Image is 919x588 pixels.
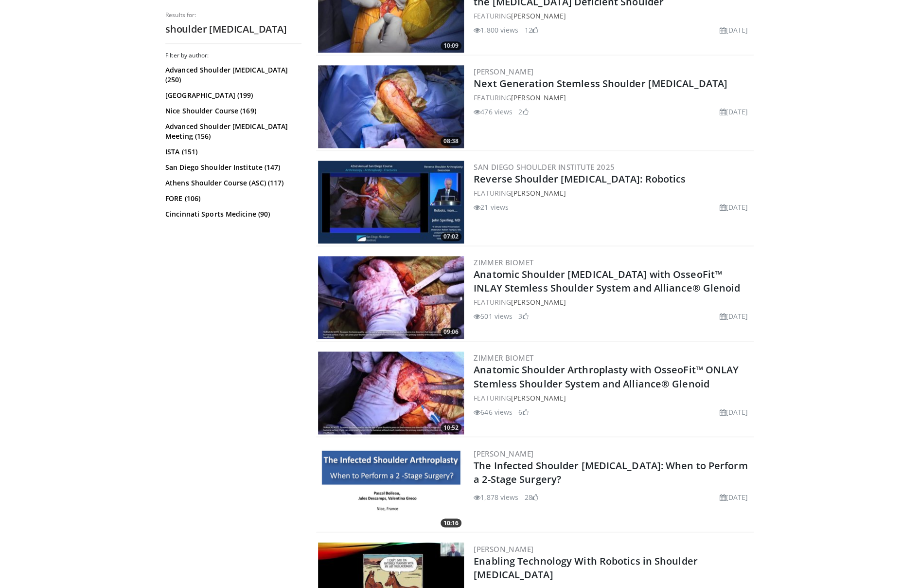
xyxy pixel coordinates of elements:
[474,268,740,294] a: Anatomic Shoulder [MEDICAL_DATA] with OsseoFit™ INLAY Stemless Shoulder System and Alliance® Glenoid
[318,351,464,434] img: 68921608-6324-4888-87da-a4d0ad613160.300x170_q85_crop-smart_upscale.jpg
[318,65,464,148] img: b5adb457-3940-44a6-abfb-a80c5bdc43e3.300x170_q85_crop-smart_upscale.jpg
[474,392,752,403] div: FEATURING
[474,11,752,21] div: FEATURING
[474,492,518,502] li: 1,878 views
[474,353,533,363] a: Zimmer Biomet
[165,52,301,59] h3: Filter by author:
[165,91,299,100] a: [GEOGRAPHIC_DATA] (199)
[165,106,299,116] a: Nice Shoulder Course (169)
[165,23,301,36] h2: shoulder [MEDICAL_DATA]
[474,188,752,198] div: FEATURING
[474,406,513,417] li: 646 views
[318,447,464,530] img: 23223380-1de9-4001-9a9f-8a65c81ba065.png.300x170_q85_crop-smart_upscale.png
[165,194,299,203] a: FORE (106)
[165,178,299,188] a: Athens Shoulder Course (ASC) (117)
[474,544,533,553] a: [PERSON_NAME]
[318,161,464,243] img: 43808b3e-9fd9-493c-b542-3136e7fb7b40.300x170_q85_crop-smart_upscale.jpg
[474,172,686,185] a: Reverse Shoulder [MEDICAL_DATA]: Robotics
[474,257,533,267] a: Zimmer Biomet
[511,297,566,307] a: [PERSON_NAME]
[165,122,299,141] a: Advanced Shoulder [MEDICAL_DATA] Meeting (156)
[165,147,299,157] a: ISTA (151)
[318,351,464,434] a: 10:52
[165,65,299,85] a: Advanced Shoulder [MEDICAL_DATA] (250)
[474,92,752,103] div: FEATURING
[719,406,748,417] li: [DATE]
[474,311,513,321] li: 501 views
[524,492,538,502] li: 28
[318,65,464,148] a: 08:38
[474,202,509,212] li: 21 views
[474,363,739,390] a: Anatomic Shoulder Arthroplasty with OsseoFit™ ONLAY Stemless Shoulder System and Alliance® Glenoid
[474,25,518,35] li: 1,800 views
[318,447,464,530] a: 10:16
[318,256,464,339] img: 59d0d6d9-feca-4357-b9cd-4bad2cd35cb6.300x170_q85_crop-smart_upscale.jpg
[719,107,748,117] li: [DATE]
[474,297,752,307] div: FEATURING
[165,209,299,219] a: Cincinnati Sports Medicine (90)
[474,67,533,76] a: [PERSON_NAME]
[318,161,464,243] a: 07:02
[441,518,461,527] span: 10:16
[165,11,301,19] p: Results for:
[441,232,461,241] span: 07:02
[318,256,464,339] a: 09:06
[441,423,461,432] span: 10:52
[441,41,461,50] span: 10:09
[474,448,533,458] a: [PERSON_NAME]
[511,188,566,198] a: [PERSON_NAME]
[719,25,748,35] li: [DATE]
[719,492,748,502] li: [DATE]
[719,202,748,212] li: [DATE]
[474,77,727,90] a: Next Generation Stemless Shoulder [MEDICAL_DATA]
[518,406,528,417] li: 6
[511,93,566,102] a: [PERSON_NAME]
[474,162,615,172] a: San Diego Shoulder Institute 2025
[474,107,513,117] li: 476 views
[474,554,698,581] a: Enabling Technology With Robotics in Shoulder [MEDICAL_DATA]
[511,393,566,402] a: [PERSON_NAME]
[165,163,299,172] a: San Diego Shoulder Institute (147)
[518,311,528,321] li: 3
[719,311,748,321] li: [DATE]
[441,137,461,146] span: 08:38
[524,25,538,35] li: 12
[518,107,528,117] li: 2
[474,459,747,485] a: The Infected Shoulder [MEDICAL_DATA]: When to Perform a 2-Stage Surgery?
[441,328,461,336] span: 09:06
[511,11,566,20] a: [PERSON_NAME]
